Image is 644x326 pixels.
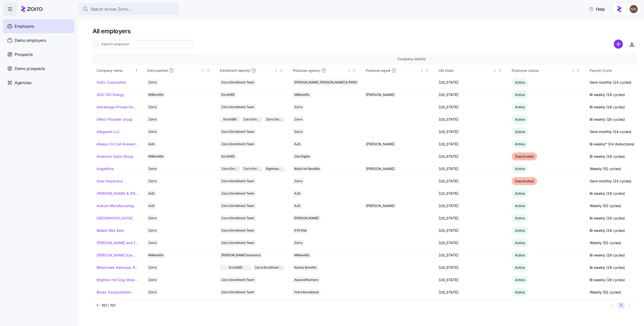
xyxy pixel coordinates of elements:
[221,154,235,159] span: Enroll365
[590,68,643,73] div: Payroll Cycle
[148,154,164,159] span: MiBenefits
[93,40,193,48] input: Search employer
[3,33,74,47] a: Demo employers
[294,80,373,85] span: [PERSON_NAME], [PERSON_NAME] & [PERSON_NAME]
[148,117,156,122] span: Zorro
[97,228,124,233] a: Ballast Wax East
[515,204,525,208] span: Active
[148,191,154,196] span: AJG
[420,69,424,72] div: Not sorted
[148,92,164,97] span: MiBenefits
[97,142,139,147] a: Always On Call Answering Service
[148,289,156,295] span: Zorro
[289,65,362,76] th: Producer agencyNot sorted
[435,212,508,224] td: [US_STATE]
[294,240,302,246] span: Zorro
[97,290,131,295] a: Brody Transportation
[221,277,254,283] span: Zorro Enrollment Team
[97,240,139,245] a: [PERSON_NAME] and [PERSON_NAME]'s Furniture
[294,117,302,122] span: Zorro
[97,253,139,258] a: [PERSON_NAME] Eye Associates
[589,6,605,12] span: Help
[435,224,508,237] td: [US_STATE]
[221,178,254,184] span: Zorro Enrollment Team
[435,89,508,101] td: [US_STATE]
[148,80,156,85] span: Zorro
[148,166,156,172] span: Zorro
[97,303,607,308] div: 1 - 101 / 101
[435,249,508,262] td: [US_STATE]
[221,228,254,233] span: Zorro Enrollment Team
[97,68,134,73] div: Company name
[15,66,45,72] span: Demo prospects
[148,129,156,135] span: Zorro
[148,104,156,110] span: Zorro
[97,129,120,134] a: Allegeant LLC
[148,265,156,270] span: Zorro
[585,4,609,14] button: Help
[515,80,525,84] span: Active
[294,92,309,97] span: MiBenefits
[221,129,254,135] span: Zorro Enrollment Team
[221,289,254,295] span: Zorro Enrollment Team
[294,166,320,172] span: Black Ink Benefits
[435,175,508,187] td: [US_STATE]
[15,80,31,86] span: Agencies
[626,302,633,309] button: Next page
[294,141,300,147] span: AJG
[3,61,74,76] a: Demo prospects
[630,5,638,13] img: 5ab780eebedb11a070f00e4a129a1a32
[15,51,33,58] span: Prospects
[221,92,235,97] span: Enroll365
[93,27,637,35] h1: All employers
[143,65,216,76] th: Zorro partnerNot sorted
[515,154,534,158] span: Deactivated
[515,290,525,294] span: Active
[515,191,525,195] span: Active
[255,265,283,270] span: Zorro Enrollment Team
[515,167,525,171] span: Active
[221,215,254,221] span: Zorro Enrollment Team
[244,166,261,172] span: Zorro Enrollment Experts
[362,299,435,311] td: [PERSON_NAME]
[221,104,254,110] span: Zorro Enrollment Team
[347,69,351,72] div: Not sorted
[97,179,123,184] a: Ares Interactive
[148,215,156,221] span: Zorro
[618,302,624,309] button: 1
[15,37,46,44] span: Demo employers
[294,129,302,135] span: Zorro
[221,80,254,85] span: Zorro Enrollment Team
[362,163,435,175] td: [PERSON_NAME]
[148,240,156,246] span: Zorro
[294,228,307,233] span: RTA Risk
[362,138,435,150] td: [PERSON_NAME]
[148,141,154,147] span: AJG
[515,92,525,97] span: Active
[435,150,508,163] td: [US_STATE]
[362,200,435,212] td: [PERSON_NAME]
[435,262,508,274] td: [US_STATE]
[435,65,508,76] th: HQ stateNot sorted
[221,191,254,196] span: Zorro Enrollment Team
[220,68,250,73] span: Enrollment team(s)
[435,237,508,249] td: [US_STATE]
[294,104,302,110] span: Zorro
[435,163,508,175] td: [US_STATE]
[508,65,586,76] th: Employer statusNot sorted
[515,105,525,109] span: Active
[294,265,316,270] span: Keenly Benefits
[148,203,154,209] span: AJG
[362,65,435,76] th: Producer agentNot sorted
[97,277,139,282] a: Brighton Hot Dog Shoppe
[97,92,124,97] a: ADS TEC Energy
[201,69,205,72] div: Not sorted
[91,6,131,12] span: Search across Zorro...
[15,23,34,29] span: Employers
[294,203,300,209] span: AJG
[512,68,570,73] div: Employer status
[609,302,616,309] button: Previous page
[97,191,139,196] a: [PERSON_NAME] & [PERSON_NAME]'s
[294,215,319,221] span: [PERSON_NAME]
[439,68,492,73] div: HQ state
